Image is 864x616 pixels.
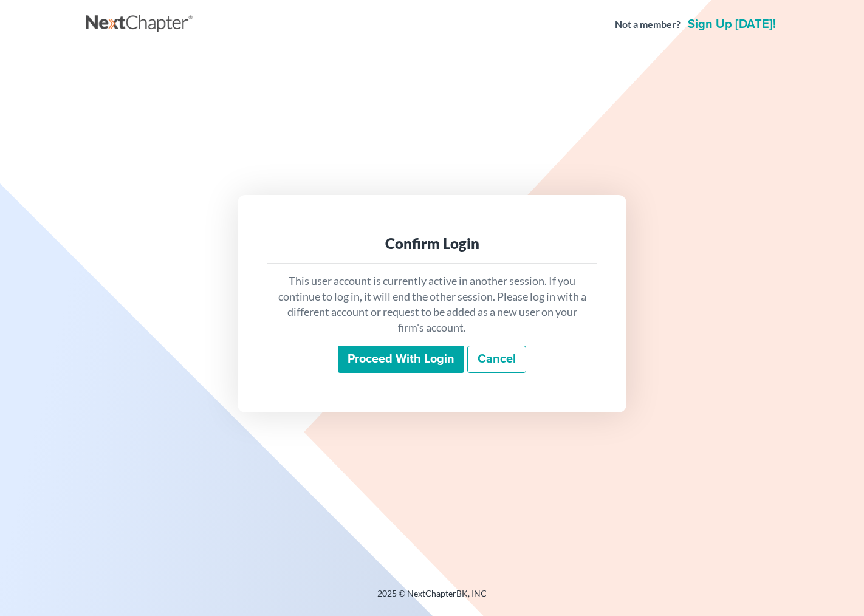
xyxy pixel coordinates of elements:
a: Cancel [467,346,526,374]
p: This user account is currently active in another session. If you continue to log in, it will end ... [276,273,588,336]
input: Proceed with login [338,346,464,374]
strong: Not a member? [615,18,681,32]
a: Sign up [DATE]! [685,18,778,30]
div: Confirm Login [276,234,588,253]
div: 2025 © NextChapterBK, INC [86,587,778,609]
